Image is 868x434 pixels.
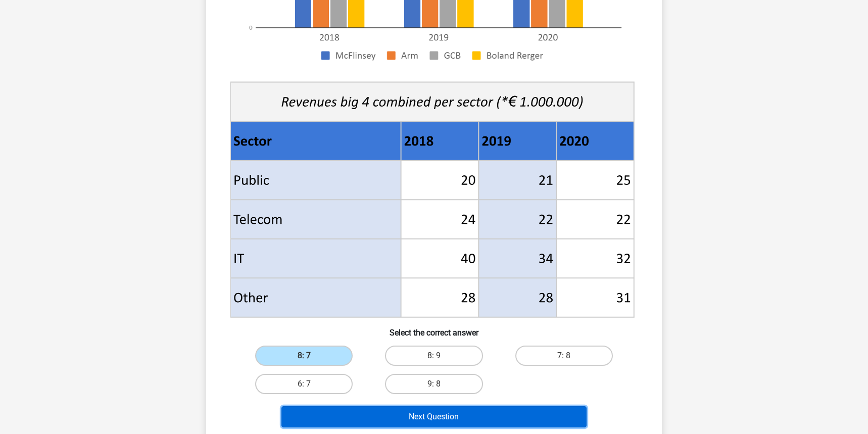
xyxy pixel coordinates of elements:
[385,346,483,366] label: 8: 9
[515,346,613,366] label: 7: 8
[281,406,587,427] button: Next Question
[255,346,353,366] label: 8: 7
[255,374,353,394] label: 6: 7
[385,374,483,394] label: 9: 8
[222,320,646,337] h6: Select the correct answer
